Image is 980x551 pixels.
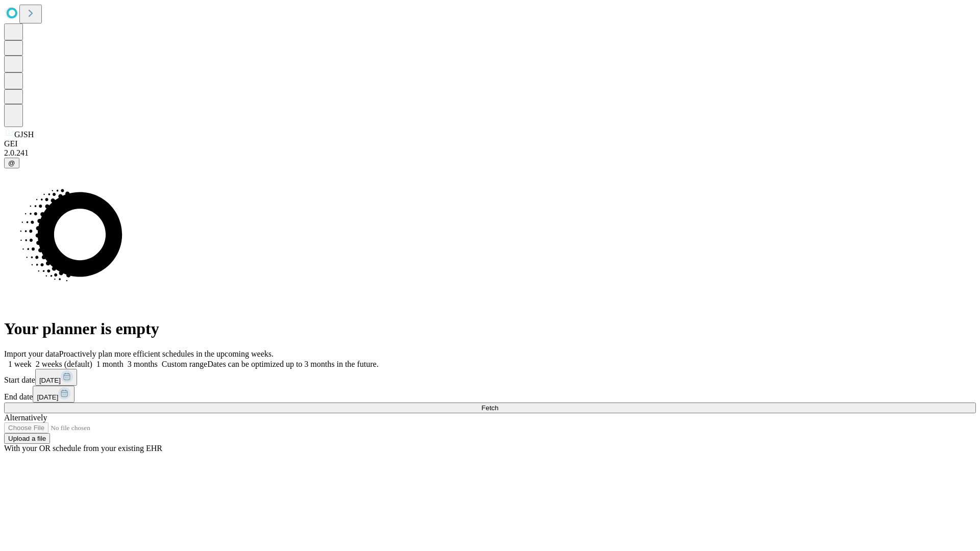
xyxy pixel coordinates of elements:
span: Proactively plan more efficient schedules in the upcoming weeks. [59,349,274,358]
span: [DATE] [37,393,58,401]
span: 1 week [8,360,32,368]
div: 2.0.241 [4,148,976,158]
span: GJSH [14,130,34,139]
button: [DATE] [35,369,77,386]
div: End date [4,386,976,403]
span: Dates can be optimized up to 3 months in the future. [207,360,378,368]
div: GEI [4,139,976,148]
span: Custom range [162,360,207,368]
h1: Your planner is empty [4,319,976,338]
span: 2 weeks (default) [36,360,92,368]
span: Alternatively [4,413,47,422]
button: Upload a file [4,433,50,444]
button: @ [4,158,19,168]
span: Fetch [481,404,498,412]
div: Start date [4,369,976,386]
span: Import your data [4,349,59,358]
span: 3 months [128,360,158,368]
button: Fetch [4,403,976,413]
span: With your OR schedule from your existing EHR [4,444,162,453]
span: @ [8,159,15,167]
button: [DATE] [33,386,75,403]
span: [DATE] [39,377,61,384]
span: 1 month [96,360,124,368]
